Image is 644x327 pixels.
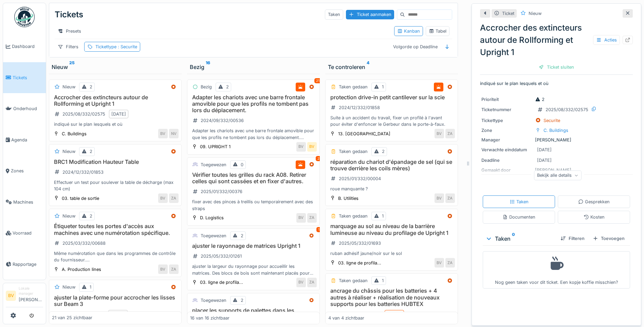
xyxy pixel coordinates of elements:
[445,258,455,268] div: ZA
[481,127,532,134] div: Zone
[3,249,46,280] a: Rapportage
[485,235,555,243] div: Taken
[55,26,84,36] div: Presets
[544,117,560,124] div: Securite
[338,260,381,266] div: 03. ligne de profila...
[328,223,455,236] h3: marquage au sol au niveau de la barrière lumineuse au niveau du profilage de Upright 1
[169,129,179,138] div: NV
[19,286,43,296] div: Lokale manager
[512,235,515,243] sup: 0
[62,284,75,290] div: Nieuw
[537,157,552,163] div: [DATE]
[367,63,369,71] sup: 4
[190,94,317,114] h3: Adapter les chariots avec une barre frontale amovible pour que les profils ne tombent pas lors du...
[90,284,91,290] div: 1
[12,43,43,50] span: Dashboard
[435,129,444,138] div: BV
[328,186,455,192] div: roue manquante ?
[316,156,321,161] div: 2
[339,277,368,284] div: Taken gedaan
[190,127,317,140] div: Adapter les chariots avec une barre frontale amovible pour que les profils ne tombent pas lors du...
[307,278,317,287] div: ZA
[481,137,631,143] div: [PERSON_NAME]
[328,250,455,257] div: ruban adhésif jaune/noir sur le sol
[201,233,226,239] div: Toegewezen
[6,286,43,307] a: BV Lokale manager[PERSON_NAME]
[158,193,168,203] div: BV
[338,195,358,202] div: B. Utilities
[55,6,83,23] div: Tickets
[190,63,317,71] div: Bezig
[190,307,317,320] h3: placer les supports de palettes dans les rayonnages de "préstaging"
[200,214,224,221] div: D. Logistics
[13,261,43,268] span: Rapportage
[502,214,535,220] div: Documenten
[390,42,441,52] div: Volgorde op Deadline
[62,169,104,175] div: 2024/12/332/01853
[11,168,43,174] span: Zones
[535,96,545,103] div: 2
[534,170,582,180] div: Bekijk alle details
[584,214,605,220] div: Kosten
[52,223,179,236] h3: Étiqueter toutes les portes d'accès aux machines avec une numérotation spécifique.
[52,179,179,192] div: Effectuer un test pour soulever la table de décharge (max 104 cm)
[52,159,179,165] h3: BRC1 Modification Hauteur Table
[19,286,43,306] li: [PERSON_NAME]
[387,311,402,317] div: [DATE]
[90,84,92,90] div: 2
[429,28,446,34] div: Tabel
[62,213,75,219] div: Nieuw
[537,147,552,153] div: [DATE]
[201,161,226,168] div: Toegewezen
[62,266,101,273] div: A. Production lines
[52,315,92,321] div: 21 van 25 zichtbaar
[307,213,317,223] div: ZA
[445,129,455,138] div: ZA
[52,63,179,71] div: Nieuw
[55,42,81,52] div: Filters
[158,129,168,138] div: BV
[226,84,229,90] div: 2
[13,230,43,236] span: Voorraad
[190,315,229,321] div: 16 van 16 zichtbaar
[62,131,87,137] div: C. Buildings
[339,311,381,317] div: 2025/06/332/01882
[201,84,212,90] div: Bezig
[382,148,385,155] div: 2
[190,263,317,276] div: ajuster la largeur du rayonnage pour accueillir les matrices. Des blocs de bois sont maintenant p...
[11,137,43,143] span: Agenda
[111,111,126,117] div: [DATE]
[487,254,626,286] div: Nog geen taken voor dit ticket. Een kopje koffie misschien?
[6,291,16,301] li: BV
[397,28,420,34] div: Kanban
[307,142,317,152] div: BV
[90,148,92,155] div: 2
[201,117,244,124] div: 2024/09/332/00536
[3,124,46,156] a: Agenda
[445,193,455,203] div: ZA
[116,44,137,49] span: : Securite
[296,278,306,287] div: BV
[328,288,455,307] h3: ancrage du châssis pour les batteries + 4 autres à réaliser + réalisation de nouveaux supports po...
[241,297,243,304] div: 2
[339,240,381,246] div: 2025/05/332/01693
[346,10,394,19] div: Ticket aanmaken
[502,10,514,17] div: Ticket
[3,187,46,218] a: Machines
[328,63,455,71] div: Te controleren
[314,78,321,83] div: 21
[529,10,541,17] div: Nieuw
[69,63,75,71] sup: 25
[558,234,587,243] div: Filteren
[206,63,210,71] sup: 16
[544,127,568,134] div: C. Buildings
[296,142,306,152] div: BV
[382,213,384,219] div: 1
[328,94,455,101] h3: protection drive-in petit cantilever sur la scie
[62,240,106,246] div: 2025/03/332/00688
[578,199,610,205] div: Gesprekken
[339,148,368,155] div: Taken gedaan
[481,117,532,124] div: Tickettype
[14,7,35,27] img: Badge_color-CXgf-gQk.svg
[52,121,179,127] div: indiqué sur le plan lesquels et où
